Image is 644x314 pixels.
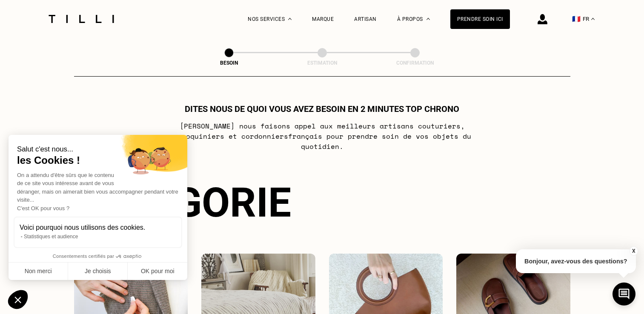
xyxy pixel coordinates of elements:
[572,15,581,23] span: 🇫🇷
[426,18,430,20] img: Menu déroulant à propos
[288,18,292,20] img: Menu déroulant
[629,246,638,256] button: X
[312,16,334,22] a: Marque
[46,15,117,23] img: Logo du service de couturière Tilli
[591,18,595,20] img: menu déroulant
[538,14,547,24] img: icône connexion
[354,16,377,22] a: Artisan
[372,60,458,66] div: Confirmation
[153,121,491,151] p: [PERSON_NAME] nous faisons appel aux meilleurs artisans couturiers , maroquiniers et cordonniers ...
[186,60,272,66] div: Besoin
[185,104,459,114] h1: Dites nous de quoi vous avez besoin en 2 minutes top chrono
[280,60,365,66] div: Estimation
[450,9,510,29] a: Prendre soin ici
[74,179,570,226] div: Catégorie
[516,249,636,273] p: Bonjour, avez-vous des questions?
